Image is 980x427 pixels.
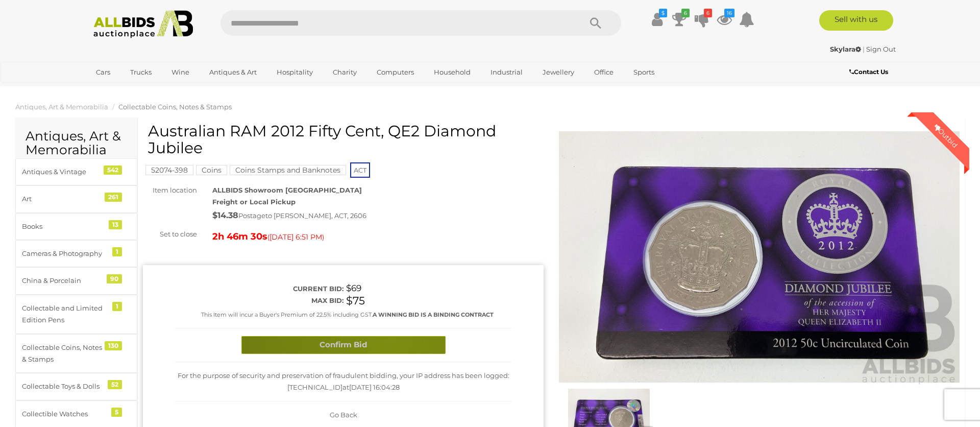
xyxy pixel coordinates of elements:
button: Confirm Bid [241,336,446,354]
a: Trucks [124,64,158,81]
a: Office [587,64,620,81]
a: Coins Stamps and Banknotes [230,166,346,174]
strong: Skylara [830,45,861,53]
div: 90 [107,274,122,283]
strong: $14.38 [212,210,238,220]
span: to [PERSON_NAME], ACT, 2606 [265,211,366,220]
div: 52 [108,380,122,389]
a: Hospitality [270,64,320,81]
mark: Coins [196,165,227,175]
a: Coins [196,166,227,174]
div: Current bid: [175,283,344,295]
a: Sports [627,64,661,81]
a: 6 [694,10,709,29]
div: Collectible Watches [22,408,106,420]
a: Sign Out [866,45,896,53]
div: 1 [112,247,122,256]
div: Cameras & Photography [22,248,106,259]
i: $ [659,9,667,17]
i: 16 [724,9,734,17]
a: Art 261 [15,185,137,212]
div: 1 [112,302,122,311]
span: $75 [346,294,365,307]
div: Item location [135,184,205,196]
div: China & Porcelain [22,275,106,287]
div: Antiques & Vintage [22,166,106,178]
small: This Item will incur a Buyer's Premium of 22.5% including GST. [201,311,494,318]
div: 13 [109,220,122,229]
span: [DATE] 6:51 PM [269,232,322,242]
div: Outbid [922,112,969,159]
mark: 52074-398 [145,165,193,175]
img: Allbids.com.au [88,10,199,38]
a: Wine [165,64,196,81]
a: Antiques, Art & Memorabilia [15,103,108,111]
span: ( ) [267,233,324,241]
div: Art [22,193,106,205]
a: Antiques & Vintage 542 [15,158,137,185]
a: China & Porcelain 90 [15,267,137,294]
i: 6 [681,9,690,17]
a: [GEOGRAPHIC_DATA] [89,81,175,98]
a: Jewellery [536,64,581,81]
div: 261 [105,193,122,202]
a: Charity [326,64,363,81]
div: Collectable Toys & Dolls [22,381,106,392]
h2: Antiques, Art & Memorabilia [26,129,127,157]
a: Cameras & Photography 1 [15,240,137,267]
strong: 2h 46m 30s [212,231,267,242]
div: Postage [212,208,544,223]
a: Collectable Coins, Notes & Stamps 130 [15,334,137,373]
div: 542 [104,165,122,175]
b: Contact Us [849,68,888,76]
a: 16 [717,10,732,29]
span: [DATE] 16:04:28 [349,383,400,391]
a: Sell with us [819,10,893,31]
mark: Coins Stamps and Banknotes [230,165,346,175]
span: ACT [350,162,370,178]
h1: Australian RAM 2012 Fifty Cent, QE2 Diamond Jubilee [148,123,541,156]
a: Industrial [484,64,529,81]
span: Go Back [330,411,357,419]
a: Household [427,64,477,81]
a: Skylara [830,45,863,53]
a: Cars [89,64,117,81]
a: Computers [370,64,421,81]
a: 52074-398 [145,166,193,174]
strong: Freight or Local Pickup [212,198,296,206]
span: [TECHNICAL_ID] [287,383,342,391]
span: $69 [346,283,361,293]
a: Books 13 [15,213,137,240]
div: 5 [111,408,122,417]
div: 130 [105,341,122,350]
div: Collectable and Limited Edition Pens [22,302,106,326]
div: Books [22,221,106,232]
div: Max bid: [175,295,344,306]
a: 6 [672,10,687,29]
i: 6 [704,9,712,17]
a: Collectable and Limited Edition Pens 1 [15,295,137,334]
a: Contact Us [849,66,891,78]
strong: ALLBIDS Showroom [GEOGRAPHIC_DATA] [212,186,362,194]
a: Collectable Toys & Dolls 52 [15,373,137,400]
a: Antiques & Art [203,64,263,81]
div: Collectable Coins, Notes & Stamps [22,342,106,366]
div: For the purpose of security and preservation of fraudulent bidding, your IP address has been logg... [175,362,511,402]
a: Collectable Coins, Notes & Stamps [118,103,232,111]
a: $ [649,10,665,29]
div: Set to close [135,228,205,240]
button: Search [570,10,621,36]
img: Australian RAM 2012 Fifty Cent, QE2 Diamond Jubilee [559,128,960,386]
b: A WINNING BID IS A BINDING CONTRACT [373,311,494,318]
span: | [863,45,865,53]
